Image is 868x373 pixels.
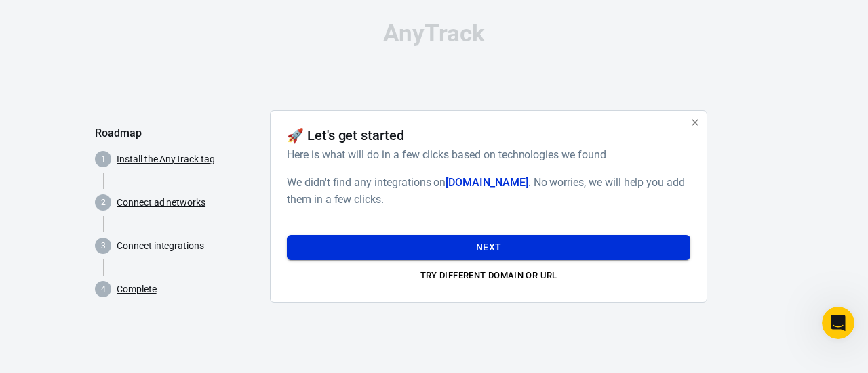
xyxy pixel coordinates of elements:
h5: Roadmap [95,127,259,140]
text: 4 [101,284,106,294]
a: Complete [117,282,157,297]
button: Next [287,235,690,260]
div: AnyTrack [95,22,773,45]
a: Connect integrations [117,239,204,253]
h6: Here is what will do in a few clicks based on technologies we found [287,146,685,163]
text: 3 [101,241,106,250]
h6: We didn't find any integrations on . No worries, we will help you add them in a few clicks. [287,174,690,208]
a: Install the AnyTrack tag [117,152,215,167]
iframe: Intercom live chat [822,307,854,339]
a: Connect ad networks [117,196,205,210]
text: 2 [101,198,106,207]
text: 1 [101,154,106,164]
button: Try different domain or url [287,265,690,286]
span: [DOMAIN_NAME] [446,176,528,189]
h4: 🚀 Let's get started [287,127,404,144]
